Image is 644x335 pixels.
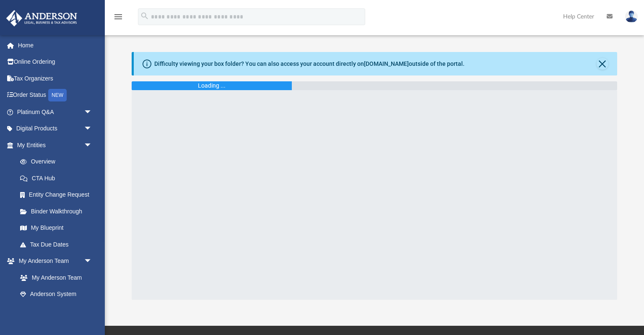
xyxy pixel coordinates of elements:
[84,253,101,270] span: arrow_drop_down
[12,236,105,253] a: Tax Due Dates
[84,104,101,121] span: arrow_drop_down
[625,10,638,23] img: User Pic
[6,137,105,153] a: My Entitiesarrow_drop_down
[84,137,101,154] span: arrow_drop_down
[12,153,105,170] a: Overview
[597,58,608,70] button: Close
[6,37,105,54] a: Home
[154,60,465,68] div: Difficulty viewing your box folder? You can also access your account directly on outside of the p...
[6,87,105,104] a: Order StatusNEW
[198,81,226,90] div: Loading ...
[12,286,101,303] a: Anderson System
[12,269,96,286] a: My Anderson Team
[113,12,123,22] i: menu
[12,203,105,220] a: Binder Walkthrough
[6,54,105,70] a: Online Ordering
[12,220,101,236] a: My Blueprint
[364,60,409,67] a: [DOMAIN_NAME]
[6,253,101,270] a: My Anderson Teamarrow_drop_down
[12,302,101,319] a: Client Referrals
[12,170,105,187] a: CTA Hub
[6,70,105,87] a: Tax Organizers
[84,120,101,138] span: arrow_drop_down
[12,187,105,203] a: Entity Change Request
[140,11,149,21] i: search
[48,89,67,101] div: NEW
[4,10,80,26] img: Anderson Advisors Platinum Portal
[6,104,105,120] a: Platinum Q&Aarrow_drop_down
[6,120,105,137] a: Digital Productsarrow_drop_down
[113,16,123,22] a: menu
